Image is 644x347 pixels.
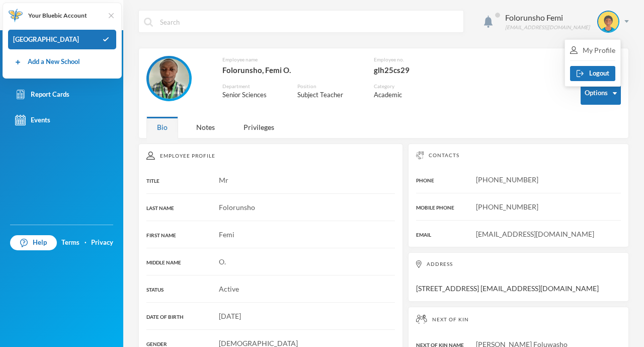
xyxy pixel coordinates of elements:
img: search [144,18,153,27]
div: Position [297,83,359,90]
div: Employee no. [374,56,448,63]
div: Address [416,260,621,268]
div: Events [15,115,50,125]
div: Senior Sciences [222,90,282,100]
button: Logout [570,66,615,81]
span: Folorunsho [219,203,255,212]
button: Options [581,82,621,105]
div: Academic [374,90,418,100]
a: Help [10,235,57,250]
span: Your Bluebic Account [28,11,87,20]
div: Subject Teacher [297,90,359,100]
div: [GEOGRAPHIC_DATA] [8,30,116,50]
input: Search [159,11,458,33]
div: Employee Profile [146,152,395,160]
span: [PHONE_NUMBER] [476,202,538,211]
img: STUDENT [598,12,618,32]
a: Terms [61,238,79,248]
div: Contacts [416,152,621,159]
span: O. [219,257,226,266]
span: Mr [219,176,228,184]
div: [EMAIL_ADDRESS][DOMAIN_NAME] [505,24,590,31]
span: Active [219,285,239,293]
div: Notes [186,116,225,138]
div: Report Cards [15,89,69,100]
span: Femi [219,230,234,239]
a: Add a New School [13,57,80,67]
span: [DATE] [219,312,241,320]
span: [EMAIL_ADDRESS][DOMAIN_NAME] [476,230,594,238]
div: Department [222,83,282,90]
div: Category [374,83,418,90]
div: · [85,238,87,248]
div: [STREET_ADDRESS] [EMAIL_ADDRESS][DOMAIN_NAME] [408,252,629,302]
span: [PHONE_NUMBER] [476,175,538,184]
img: EMPLOYEE [149,58,189,99]
div: Next of Kin [416,315,621,324]
div: Folorunsho, Femi O. [222,63,359,77]
div: Bio [146,116,178,138]
div: Employee name [222,56,359,63]
div: Privileges [233,116,285,138]
a: Privacy [91,238,113,248]
div: Folorunsho Femi [505,12,590,24]
div: My Profile [570,45,615,55]
div: glh25cs29 [374,63,448,77]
